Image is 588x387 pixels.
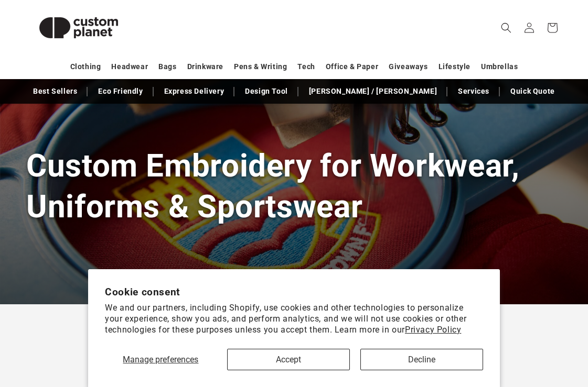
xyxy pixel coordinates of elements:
[93,82,148,101] a: Eco Friendly
[158,58,176,76] a: Bags
[304,82,442,101] a: [PERSON_NAME] / [PERSON_NAME]
[297,58,315,76] a: Tech
[453,82,495,101] a: Services
[105,303,483,335] p: We and our partners, including Shopify, use cookies and other technologies to personalize your ex...
[28,82,82,101] a: Best Sellers
[70,58,101,76] a: Clothing
[159,82,230,101] a: Express Delivery
[105,349,217,370] button: Manage preferences
[26,146,562,226] h1: Custom Embroidery for Workwear, Uniforms & Sportswear
[187,58,223,76] a: Drinkware
[240,82,293,101] a: Design Tool
[234,58,287,76] a: Pens & Writing
[123,355,198,364] span: Manage preferences
[111,58,148,76] a: Headwear
[481,58,518,76] a: Umbrellas
[227,349,350,370] button: Accept
[326,58,378,76] a: Office & Paper
[439,58,471,76] a: Lifestyle
[26,4,131,51] img: Custom Planet
[389,58,427,76] a: Giveaways
[505,82,560,101] a: Quick Quote
[405,325,461,335] a: Privacy Policy
[495,16,518,39] summary: Search
[360,349,483,370] button: Decline
[105,286,483,298] h2: Cookie consent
